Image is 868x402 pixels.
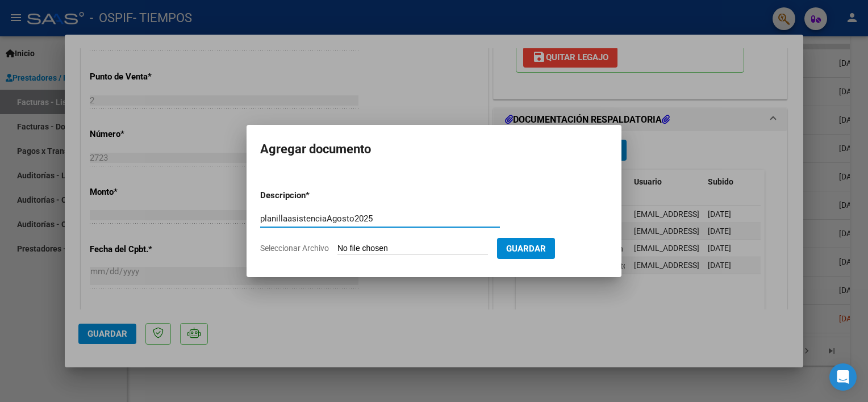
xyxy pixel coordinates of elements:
p: Descripcion [260,189,365,202]
div: Open Intercom Messenger [829,363,857,391]
button: Guardar [497,238,555,259]
span: Guardar [506,244,546,254]
span: Seleccionar Archivo [260,244,329,253]
h2: Agregar documento [260,139,608,160]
